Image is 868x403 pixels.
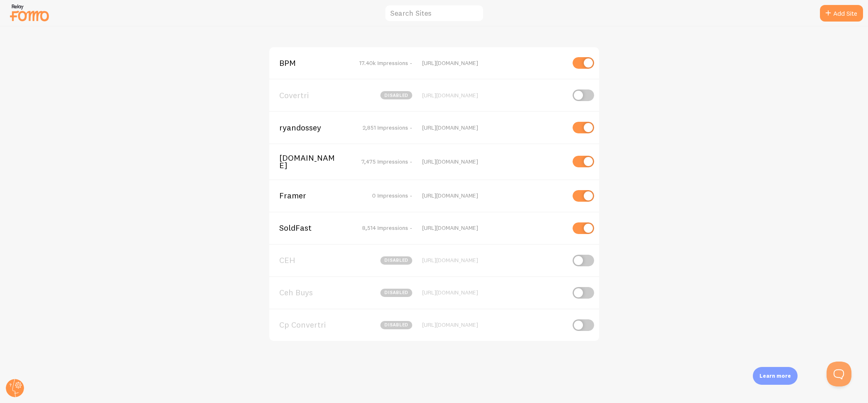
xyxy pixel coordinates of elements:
span: CEH [279,256,346,264]
span: BPM [279,59,346,67]
span: Ceh Buys [279,289,346,296]
span: disabled [380,289,412,297]
div: [URL][DOMAIN_NAME] [422,92,565,99]
div: [URL][DOMAIN_NAME] [422,59,565,67]
div: [URL][DOMAIN_NAME] [422,192,565,199]
p: Learn more [759,372,791,380]
span: disabled [380,256,412,265]
span: [DOMAIN_NAME] [279,154,346,169]
span: 2,851 Impressions - [363,124,412,131]
span: disabled [380,321,412,329]
div: [URL][DOMAIN_NAME] [422,158,565,165]
div: [URL][DOMAIN_NAME] [422,256,565,264]
span: 0 Impressions - [372,192,412,199]
span: Framer [279,192,346,199]
span: 17.40k Impressions - [359,59,412,67]
img: fomo-relay-logo-orange.svg [9,2,50,23]
span: disabled [380,91,412,99]
div: [URL][DOMAIN_NAME] [422,289,565,296]
span: ryandossey [279,124,346,131]
span: SoldFast [279,224,346,232]
div: [URL][DOMAIN_NAME] [422,124,565,131]
div: Learn more [753,367,798,385]
span: 8,514 Impressions - [362,224,412,232]
div: [URL][DOMAIN_NAME] [422,321,565,328]
span: 7,475 Impressions - [361,158,412,165]
div: [URL][DOMAIN_NAME] [422,224,565,232]
span: Covertri [279,92,346,99]
iframe: Help Scout Beacon - Open [827,362,851,386]
span: Cp Convertri [279,321,346,328]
